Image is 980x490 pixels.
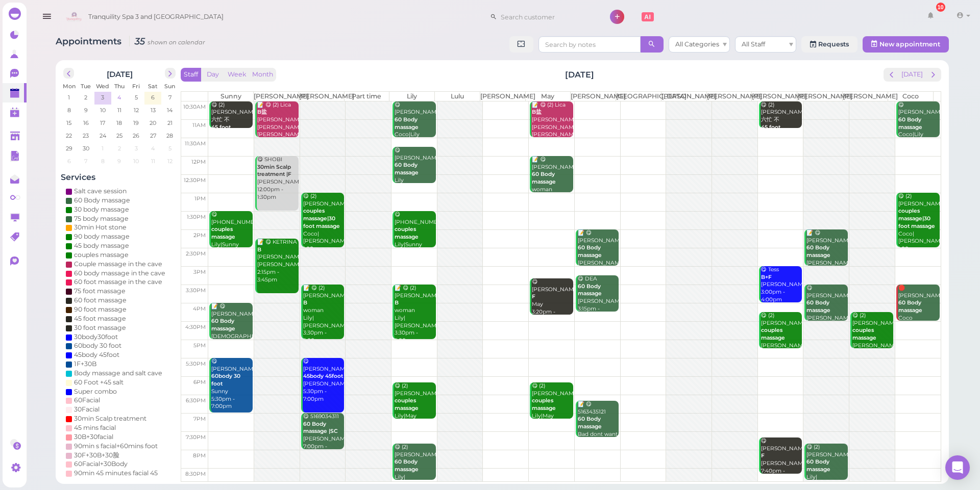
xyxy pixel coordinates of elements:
[150,106,157,115] span: 13
[192,122,206,128] span: 11am
[395,116,419,131] b: 60 Body massage
[74,323,126,332] div: 30 foot massage
[132,83,140,90] span: Fri
[74,305,127,314] div: 90 foot massage
[193,416,206,422] span: 7pm
[65,118,72,127] span: 15
[74,405,100,414] div: 30Facial
[394,285,435,345] div: 📝 😋 (2) [PERSON_NAME] woman Lily|[PERSON_NAME] 3:30pm - 5:00pm
[74,459,128,469] div: 60Facial+30Body
[571,92,616,101] th: [PERSON_NAME]
[74,332,118,342] div: 30body30foot
[74,451,119,460] div: 30F+30B+30脸
[888,92,933,101] th: Coco
[107,68,133,79] h2: [DATE]
[761,437,802,482] div: 😋 [PERSON_NAME] [PERSON_NAME] 7:40pm - 8:40pm
[675,40,719,48] span: All Categories
[565,69,594,81] h2: [DATE]
[578,244,602,259] b: 60 Body massage
[193,305,206,312] span: 4pm
[100,157,106,166] span: 8
[115,118,123,127] span: 18
[394,382,435,435] div: 😋 (2) [PERSON_NAME] Lily|May 6:10pm - 7:10pm
[806,229,847,304] div: 📝 😋 [PERSON_NAME] [PERSON_NAME] [PERSON_NAME] [PERSON_NAME]|[PERSON_NAME] 2:00pm - 3:00pm
[63,83,76,90] span: Mon
[577,401,619,476] div: 📝 😋 5163435121 Bad dont want to pay only pay $45 [PERSON_NAME] 6:40pm - 7:40pm
[531,101,573,154] div: 📝 😋 (2) Lica [PERSON_NAME] [PERSON_NAME] [PERSON_NAME]|May 10:30am - 11:30am
[578,283,602,297] b: 60 Body massage
[148,83,158,90] span: Sat
[225,68,250,82] button: Week
[186,434,206,441] span: 7:30pm
[74,469,173,487] div: 90min 45 minutes facial 45 massage
[186,287,206,294] span: 3:30pm
[116,157,122,166] span: 9
[395,162,419,176] b: 60 Body massage
[532,397,556,411] b: couples massage
[115,131,124,140] span: 25
[211,101,252,169] div: 😋 (2) [PERSON_NAME]六忙 不 Sunny |[PERSON_NAME] 10:30am - 11:15am
[303,358,344,403] div: 😋 [PERSON_NAME] [PERSON_NAME] 5:30pm - 7:00pm
[211,373,240,387] b: 60body 30 foot
[898,285,940,337] div: 🛑 [PERSON_NAME] Coco 3:30pm - 4:30pm
[211,226,235,240] b: couples massage
[797,92,843,101] th: [PERSON_NAME]
[211,318,235,332] b: 60 Body massage
[187,214,206,220] span: 1:30pm
[74,223,127,232] div: 30min Hot stone
[898,208,935,229] b: couples massage|30 foot massage
[806,285,847,337] div: 😋 [PERSON_NAME] [PERSON_NAME] 3:30pm - 4:30pm
[74,196,130,205] div: 60 Body massage
[74,232,130,241] div: 90 body massage
[842,92,888,101] th: [PERSON_NAME]
[82,131,90,140] span: 23
[898,101,940,154] div: 😋 [PERSON_NAME] Coco|Lily 10:30am - 11:30am
[74,369,162,378] div: Body massage and salt cave
[344,92,389,101] th: Part time
[925,68,941,82] button: next
[74,250,129,260] div: couples massage
[74,296,127,305] div: 60 foot massage
[761,124,785,138] b: 45 foot massage
[303,421,338,435] b: 60 Body massage |SC
[303,413,344,458] div: 😋 5169034311 [PERSON_NAME] 7:00pm - 8:00pm
[852,312,893,379] div: 😋 (2) [PERSON_NAME] [PERSON_NAME] |[PERSON_NAME] 4:15pm - 5:15pm
[480,92,525,101] th: [PERSON_NAME]
[761,327,785,341] b: couples massage
[99,106,107,115] span: 10
[167,144,173,153] span: 5
[898,116,922,131] b: 60 Body massage
[133,106,140,115] span: 12
[74,314,126,323] div: 45 foot massage
[148,39,205,46] small: shown on calendar
[616,92,661,101] th: [GEOGRAPHIC_DATA]
[167,93,173,102] span: 7
[531,278,573,323] div: 😋 [PERSON_NAME] May 3:20pm - 4:20pm
[577,229,619,304] div: 📝 😋 [PERSON_NAME] [PERSON_NAME] [PERSON_NAME] [PERSON_NAME]|[PERSON_NAME] 2:00pm - 3:00pm
[165,131,174,140] span: 28
[150,144,156,153] span: 4
[66,106,72,115] span: 8
[193,269,206,275] span: 3pm
[531,382,573,435] div: 😋 (2) [PERSON_NAME] Lily|May 6:10pm - 7:10pm
[761,101,802,169] div: 😋 (2) [PERSON_NAME]六忙 不 Sunny |[PERSON_NAME] 10:30am - 11:15am
[898,193,940,260] div: 😋 (2) [PERSON_NAME] Coco|[PERSON_NAME] 1:00pm - 2:30pm
[898,68,926,82] button: [DATE]
[884,68,899,82] button: prev
[88,3,224,31] span: Tranquility Spa 3 and [GEOGRAPHIC_DATA]
[186,397,206,404] span: 6:30pm
[83,157,88,166] span: 7
[82,144,90,153] span: 30
[752,92,797,101] th: [PERSON_NAME]
[761,274,772,280] b: B+F
[945,455,970,480] div: Open Intercom Messenger
[395,397,419,411] b: couples massage
[211,358,252,410] div: 😋 [PERSON_NAME] Sunny 5:30pm - 7:00pm
[191,159,206,165] span: 12pm
[578,416,602,430] b: 60 Body massage
[99,118,106,127] span: 17
[185,140,206,147] span: 11:30am
[257,246,261,253] b: B
[56,36,124,46] span: Appointments
[181,68,201,82] button: Staff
